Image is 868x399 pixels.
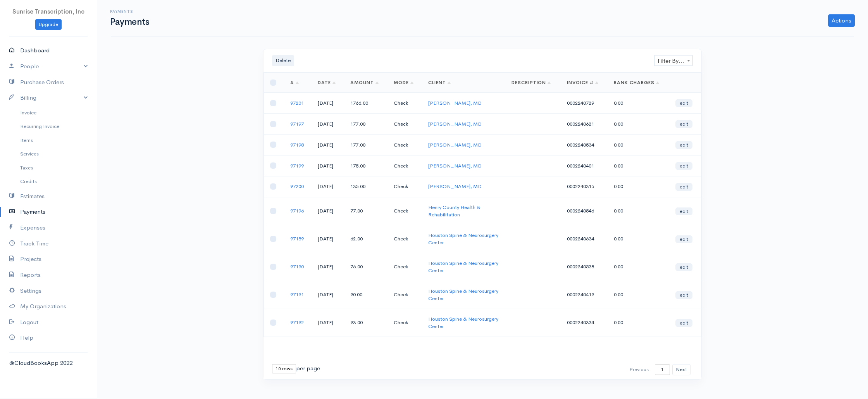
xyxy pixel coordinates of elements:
td: 0.00 [608,253,669,281]
a: edit [675,291,692,299]
td: 0002240534 [561,135,608,155]
a: edit [675,235,692,243]
a: edit [675,207,692,215]
td: [DATE] [312,93,344,114]
a: edit [675,162,692,170]
td: [DATE] [312,135,344,155]
td: 0.00 [608,114,669,135]
a: [PERSON_NAME], MD [428,121,482,127]
td: [DATE] [312,309,344,337]
a: Actions [828,14,855,27]
td: 0.00 [608,281,669,309]
td: 135.00 [344,176,387,197]
a: 97200 [290,183,304,190]
h1: Payments [110,17,149,27]
a: [PERSON_NAME], MD [428,183,482,190]
td: 0002240315 [561,176,608,197]
a: edit [675,183,692,191]
a: Houston Spine & Neurosurgery Center [428,316,498,330]
a: [PERSON_NAME], MD [428,142,482,148]
a: Date [318,79,336,86]
a: Description [511,79,551,86]
a: edit [675,120,692,128]
td: Check [387,155,422,176]
td: 0002240634 [561,225,608,253]
a: 97201 [290,100,304,106]
td: [DATE] [312,114,344,135]
span: Filter By Client [654,55,692,66]
a: [PERSON_NAME], MD [428,100,482,106]
a: edit [675,263,692,271]
a: 97198 [290,142,304,148]
a: Invoice # [567,79,598,86]
span: Filter By Client [654,55,693,66]
td: 0002240729 [561,93,608,114]
a: Amount [350,79,379,86]
td: [DATE] [312,253,344,281]
a: Mode [394,79,413,86]
td: Check [387,225,422,253]
a: Upgrade [35,19,62,30]
td: Check [387,281,422,309]
td: 0.00 [608,135,669,155]
td: Check [387,197,422,225]
button: Next [672,364,691,375]
td: 175.00 [344,155,387,176]
a: Houston Spine & Neurosurgery Center [428,288,498,302]
a: 97190 [290,263,304,270]
td: 93.00 [344,309,387,337]
td: 0.00 [608,176,669,197]
td: [DATE] [312,176,344,197]
td: 0002240334 [561,309,608,337]
a: # [290,79,299,86]
div: per page [272,364,320,373]
span: Sunrise Transcription, Inc [12,8,84,15]
td: 0002240538 [561,253,608,281]
a: edit [675,319,692,327]
td: [DATE] [312,281,344,309]
h6: Payments [110,9,149,14]
a: Client [428,79,451,86]
a: 97192 [290,319,304,326]
td: Check [387,93,422,114]
a: 97199 [290,162,304,169]
td: 0.00 [608,225,669,253]
a: Bank Charges [614,79,659,86]
td: 177.00 [344,114,387,135]
td: Check [387,253,422,281]
td: 0002240621 [561,114,608,135]
div: @CloudBooksApp 2022 [9,359,88,368]
td: Check [387,309,422,337]
a: 97197 [290,121,304,127]
td: 177.00 [344,135,387,155]
td: [DATE] [312,225,344,253]
td: 0002240419 [561,281,608,309]
a: Houston Spine & Neurosurgery Center [428,232,498,246]
td: 77.00 [344,197,387,225]
td: [DATE] [312,197,344,225]
td: 1766.00 [344,93,387,114]
a: Henry County Health & Rehabilitation [428,204,480,218]
a: 97196 [290,207,304,214]
button: Delete [272,55,294,66]
a: [PERSON_NAME], MD [428,162,482,169]
td: Check [387,176,422,197]
td: 76.00 [344,253,387,281]
td: 0002240401 [561,155,608,176]
td: 0.00 [608,309,669,337]
a: Houston Spine & Neurosurgery Center [428,260,498,274]
td: 0.00 [608,197,669,225]
td: Check [387,114,422,135]
td: 90.00 [344,281,387,309]
td: 0002240546 [561,197,608,225]
a: edit [675,99,692,107]
a: 97189 [290,235,304,242]
a: 97191 [290,291,304,298]
td: 62.00 [344,225,387,253]
td: 0.00 [608,93,669,114]
a: edit [675,141,692,149]
td: 0.00 [608,155,669,176]
td: Check [387,135,422,155]
td: [DATE] [312,155,344,176]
